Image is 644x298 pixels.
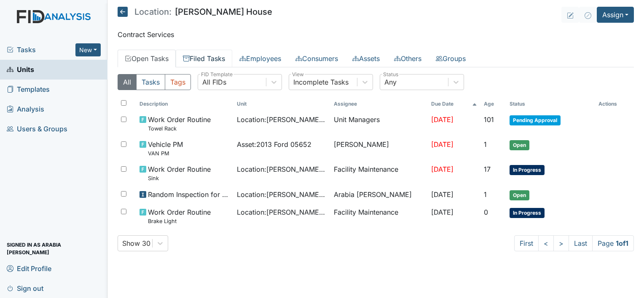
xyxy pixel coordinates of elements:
[118,74,137,90] button: All
[7,45,75,55] a: Tasks
[431,208,453,216] span: [DATE]
[118,74,634,251] div: Open Tasks
[148,139,183,157] span: Vehicle PM VAN PM
[148,164,211,182] span: Work Order Routine Sink
[7,282,43,295] span: Sign out
[148,149,183,157] small: VAN PM
[293,77,349,87] div: Incomplete Tasks
[510,165,545,175] span: In Progress
[136,74,165,90] button: Tasks
[510,115,561,125] span: Pending Approval
[616,239,628,247] strong: 1 of 1
[148,125,211,133] small: Towel Rack
[7,83,50,96] span: Templates
[345,50,387,67] a: Assets
[431,140,453,149] span: [DATE]
[569,235,593,251] a: Last
[75,43,101,56] button: New
[484,190,487,199] span: 1
[480,97,506,111] th: Toggle SortBy
[484,165,491,173] span: 17
[148,217,211,225] small: Brake Light
[237,189,327,200] span: Location : [PERSON_NAME] House
[428,97,480,111] th: Toggle SortBy
[118,50,176,67] a: Open Tasks
[118,7,272,17] h5: [PERSON_NAME] House
[538,235,554,251] a: <
[134,8,172,16] span: Location:
[237,164,327,174] span: Location : [PERSON_NAME] House
[176,50,232,67] a: Filed Tasks
[237,114,327,125] span: Location : [PERSON_NAME] House
[484,208,488,216] span: 0
[165,74,191,90] button: Tags
[136,97,233,111] th: Toggle SortBy
[330,204,428,229] td: Facility Maintenance
[7,242,101,255] span: Signed in as Arabia [PERSON_NAME]
[237,139,311,149] span: Asset : 2013 Ford 05652
[7,122,67,136] span: Users & Groups
[484,115,494,124] span: 101
[121,100,126,106] input: Toggle All Rows Selected
[148,114,211,133] span: Work Order Routine Towel Rack
[288,50,345,67] a: Consumers
[232,50,288,67] a: Employees
[148,174,211,182] small: Sink
[514,235,539,251] a: First
[122,238,150,248] div: Show 30
[7,262,51,275] span: Edit Profile
[506,97,595,111] th: Toggle SortBy
[429,50,473,67] a: Groups
[330,161,428,186] td: Facility Maintenance
[118,29,634,40] p: Contract Services
[514,235,634,251] nav: task-pagination
[330,186,428,204] td: Arabia [PERSON_NAME]
[330,97,428,111] th: Assignee
[387,50,429,67] a: Others
[330,136,428,161] td: [PERSON_NAME]
[233,97,331,111] th: Toggle SortBy
[510,208,545,218] span: In Progress
[431,165,453,173] span: [DATE]
[597,7,634,23] button: Assign
[7,103,44,116] span: Analysis
[148,207,211,225] span: Work Order Routine Brake Light
[592,235,634,251] span: Page
[595,97,634,111] th: Actions
[330,111,428,136] td: Unit Managers
[202,77,226,87] div: All FIDs
[484,140,487,149] span: 1
[148,189,230,200] span: Random Inspection for Afternoon
[510,140,529,150] span: Open
[384,77,397,87] div: Any
[118,74,191,90] div: Type filter
[431,190,453,199] span: [DATE]
[553,235,569,251] a: >
[237,207,327,217] span: Location : [PERSON_NAME] House
[431,115,453,124] span: [DATE]
[7,63,34,76] span: Units
[510,190,529,200] span: Open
